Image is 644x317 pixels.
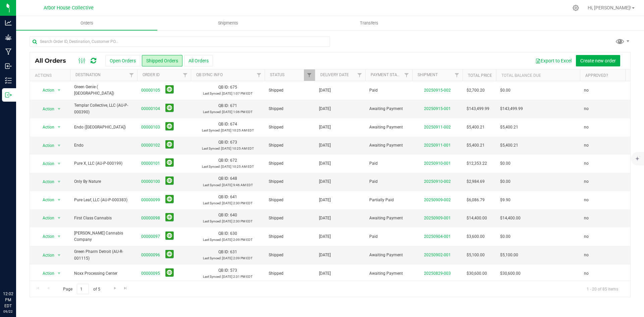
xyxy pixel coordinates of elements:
[141,106,160,112] a: 00000104
[269,197,311,203] span: Shipped
[55,104,63,114] span: select
[467,87,485,94] span: $2,700.20
[531,55,576,66] button: Export to Excel
[5,77,12,84] inline-svg: Inventory
[585,73,608,78] a: Approved?
[77,284,89,294] input: 1
[230,176,237,181] span: 648
[424,125,451,129] a: 20250911-002
[500,197,511,203] span: $9.90
[203,183,221,187] span: Last Synced:
[3,291,13,309] p: 12:02 PM EDT
[218,140,229,145] span: QB ID:
[584,270,589,277] span: no
[202,128,220,132] span: Last Synced:
[467,124,485,130] span: $5,400.21
[319,106,331,112] span: [DATE]
[142,55,182,66] button: Shipped Orders
[584,160,589,167] span: no
[576,55,620,66] button: Create new order
[74,142,133,149] span: Endo
[230,103,237,108] span: 671
[221,165,254,168] span: [DATE] 10:25 AM EDT
[230,158,237,163] span: 672
[141,233,160,240] a: 00000097
[110,284,120,293] a: Go to the next page
[467,215,487,221] span: $14,400.00
[141,270,160,277] a: 00000095
[319,215,331,221] span: [DATE]
[141,215,160,221] a: 00000098
[467,233,485,240] span: $3,600.00
[584,178,589,185] span: no
[74,102,133,115] span: Templar Collective, LLC (AU-P-000390)
[37,232,55,241] span: Action
[202,147,220,150] span: Last Synced:
[141,252,160,258] a: 00000096
[222,256,253,260] span: [DATE] 2:09 PM EDT
[467,197,485,203] span: $6,086.79
[157,16,299,30] a: Shipments
[5,34,12,41] inline-svg: Grow
[35,73,67,78] div: Actions
[424,216,451,220] a: 20250909-001
[218,103,229,108] span: QB ID:
[126,69,137,81] a: Filter
[55,269,63,278] span: select
[269,124,311,130] span: Shipped
[203,92,221,95] span: Last Synced:
[74,270,133,277] span: Noxx Processing Center
[496,69,580,81] th: Total Balance Due
[75,72,101,77] a: Destination
[196,72,223,77] a: QB Sync Info
[584,106,589,112] span: no
[424,234,451,239] a: 20250904-001
[55,232,63,241] span: select
[467,178,485,185] span: $2,984.69
[424,271,451,276] a: 20250829-003
[369,197,408,203] span: Partially Paid
[105,55,140,66] button: Open Orders
[203,110,221,114] span: Last Synced:
[55,141,63,150] span: select
[369,142,408,149] span: Awaiting Payment
[230,213,237,217] span: 640
[467,142,485,149] span: $5,400.21
[500,233,511,240] span: $0.00
[467,270,487,277] span: $30,600.00
[424,253,451,257] a: 20250902-001
[37,159,55,168] span: Action
[369,215,408,221] span: Awaiting Payment
[319,160,331,167] span: [DATE]
[16,16,157,30] a: Orders
[254,69,265,81] a: Filter
[270,72,284,77] a: Status
[37,195,55,205] span: Action
[230,268,237,273] span: 573
[369,270,408,277] span: Awaiting Payment
[369,87,408,94] span: Paid
[424,106,451,111] a: 20250915-001
[74,249,133,261] span: Green Pharm Detroit (AU-R-001115)
[222,275,253,278] span: [DATE] 2:31 PM EDT
[269,252,311,258] span: Shipped
[37,141,55,150] span: Action
[218,195,229,199] span: QB ID:
[369,252,408,258] span: Awaiting Payment
[500,215,521,221] span: $14,400.00
[269,178,311,185] span: Shipped
[581,284,624,294] span: 1 - 20 of 85 items
[121,284,130,293] a: Go to the last page
[222,110,253,114] span: [DATE] 1:06 PM EDT
[74,197,133,203] span: Pure Leaf, LLC (AU-P-000383)
[35,57,73,64] span: All Orders
[5,19,12,26] inline-svg: Analytics
[5,92,12,98] inline-svg: Outbound
[500,252,518,258] span: $5,100.00
[369,233,408,240] span: Paid
[588,5,631,10] span: Hi, [PERSON_NAME]!
[584,197,589,203] span: no
[500,124,518,130] span: $5,400.21
[203,256,221,260] span: Last Synced:
[30,37,330,47] input: Search Order ID, Destination, Customer PO...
